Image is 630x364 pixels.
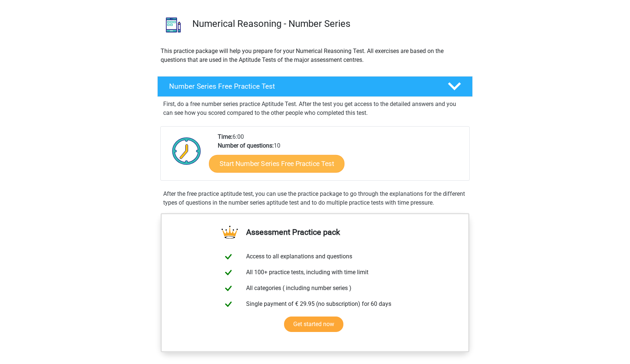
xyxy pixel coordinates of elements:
a: Number Series Free Practice Test [154,76,476,97]
img: Clock [168,132,205,169]
a: Get started now [284,317,343,332]
div: After the free practice aptitude test, you can use the practice package to go through the explana... [160,190,470,207]
a: Start Number Series Free Practice Test [209,155,344,172]
h3: Numerical Reasoning - Number Series [192,18,467,29]
h4: Number Series Free Practice Test [169,82,436,91]
p: First, do a free number series practice Aptitude Test. After the test you get access to the detai... [163,100,467,117]
img: number series [158,9,189,40]
b: Time: [218,133,232,140]
div: 6:00 10 [212,132,469,180]
b: Number of questions: [218,142,274,149]
p: This practice package will help you prepare for your Numerical Reasoning Test. All exercises are ... [161,47,469,64]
